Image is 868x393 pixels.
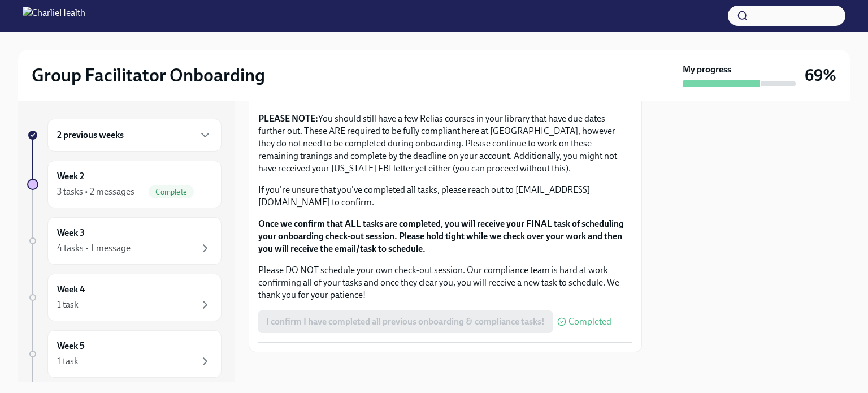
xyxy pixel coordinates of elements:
h3: 69% [805,65,836,85]
h6: Week 2 [57,170,84,183]
div: 1 task [57,299,79,311]
p: If you're unsure that you've completed all tasks, please reach out to [EMAIL_ADDRESS][DOMAIN_NAME... [258,184,632,209]
span: Completed [568,317,611,326]
h2: Group Facilitator Onboarding [32,64,265,87]
p: You should still have a few Relias courses in your library that have due dates further out. These... [258,113,632,175]
div: 1 task [57,355,79,368]
h6: Week 5 [57,340,85,352]
a: Week 51 task [27,330,222,378]
h6: Week 4 [57,283,85,296]
strong: Once we confirm that ALL tasks are completed, you will receive your FINAL task of scheduling your... [258,218,624,254]
p: Please DO NOT schedule your own check-out session. Our compliance team is hard at work confirming... [258,264,632,301]
div: 3 tasks • 2 messages [57,185,134,198]
strong: PLEASE NOTE: [258,113,318,124]
div: 2 previous weeks [47,119,222,152]
strong: My progress [683,63,731,76]
h6: 2 previous weeks [57,129,124,141]
img: CharlieHealth [23,7,85,25]
span: Complete [149,188,194,196]
a: Week 34 tasks • 1 message [27,217,222,265]
a: Week 41 task [27,274,222,321]
a: Week 23 tasks • 2 messagesComplete [27,161,222,208]
h6: Week 3 [57,227,85,239]
div: 4 tasks • 1 message [57,242,131,254]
